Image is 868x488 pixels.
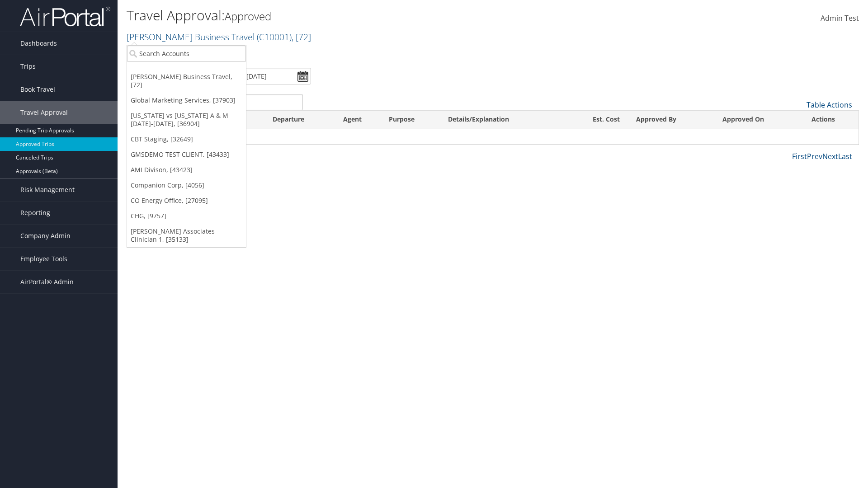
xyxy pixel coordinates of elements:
small: Approved [225,9,271,23]
a: Prev [807,151,822,161]
th: Approved By: activate to sort column ascending [628,111,715,128]
a: CO Energy Office, [27095] [127,193,246,208]
a: CBT Staging, [32649] [127,131,246,147]
h1: Travel Approval: [127,6,615,25]
a: [PERSON_NAME] Associates - Clinician 1, [35133] [127,224,246,247]
th: Approved On: activate to sort column ascending [714,111,803,128]
a: Next [822,151,838,161]
a: GMSDEMO TEST CLIENT, [43433] [127,147,246,162]
img: airportal-logo.png [20,6,110,27]
span: Trips [20,55,36,78]
span: Book Travel [20,78,55,101]
a: First [792,151,807,161]
th: Purpose [381,111,439,128]
th: Actions [803,111,859,128]
span: Reporting [20,202,50,224]
span: Travel Approval [20,101,68,124]
th: Details/Explanation [440,111,566,128]
span: , [ 72 ] [292,31,311,43]
a: [PERSON_NAME] Business Travel, [72] [127,69,246,93]
a: Table Actions [807,100,852,110]
span: AirPortal® Admin [20,271,74,293]
input: Search Accounts [127,45,246,62]
span: Company Admin [20,225,71,247]
span: Dashboards [20,32,57,55]
span: Risk Management [20,178,75,201]
span: Employee Tools [20,248,67,270]
p: Filter: [127,47,615,59]
a: [US_STATE] vs [US_STATE] A & M [DATE]-[DATE], [36904] [127,108,246,131]
a: AMI Divison, [43423] [127,162,246,178]
a: Companion Corp, [4056] [127,178,246,193]
span: ( C10001 ) [257,31,292,43]
a: Admin Test [821,5,859,33]
a: Global Marketing Services, [37903] [127,93,246,108]
a: Last [838,151,852,161]
input: [DATE] - [DATE] [216,68,311,84]
th: Est. Cost: activate to sort column ascending [566,111,628,128]
th: Departure: activate to sort column ascending [264,111,335,128]
th: Agent [335,111,381,128]
a: CHG, [9757] [127,208,246,224]
a: [PERSON_NAME] Business Travel [127,31,311,43]
span: Admin Test [821,13,859,23]
td: No data available in table [127,128,859,145]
